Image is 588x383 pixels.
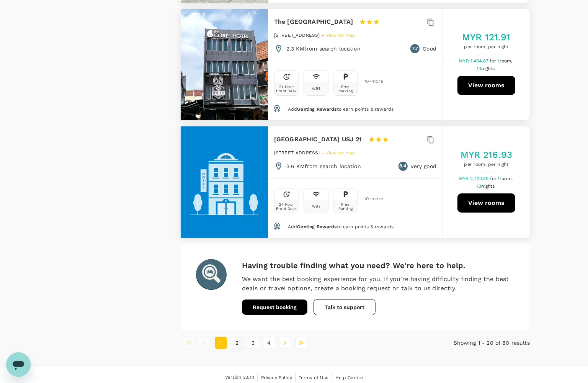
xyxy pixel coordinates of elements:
[295,337,307,349] button: Go to last page
[326,33,356,38] span: View on map
[312,204,320,208] div: Wifi
[461,149,513,161] h5: MYR 216.93
[490,58,497,64] span: for
[411,162,436,170] p: Very good
[326,150,356,155] span: View on map
[215,337,227,349] button: page 1
[326,32,356,38] a: View on map
[490,176,498,181] span: for
[399,162,406,170] span: 8.4
[297,106,336,112] span: Genting Rewards
[274,16,353,27] h6: The [GEOGRAPHIC_DATA]
[299,375,329,380] span: Terms of Use
[459,58,490,64] span: MYR 1,464.67
[457,76,515,95] button: View rooms
[335,85,356,93] div: Free Parking
[261,375,292,380] span: Privacy Policy
[297,224,336,229] span: Genting Rewards
[288,224,394,229] span: Add to earn points & rewards
[364,196,376,201] span: 10 + more
[274,150,320,155] span: [STREET_ADDRESS]
[274,33,320,38] span: [STREET_ADDRESS]
[322,33,326,38] span: -
[247,337,259,349] button: Go to page 3
[286,162,361,170] p: 3.6 KM from search location
[288,106,394,112] span: Add to earn points & rewards
[462,43,511,51] span: per room, per night
[500,176,513,181] span: room,
[457,193,515,213] button: View rooms
[462,31,511,43] h5: MYR 121.91
[322,150,326,155] span: -
[364,79,376,84] span: 10 + more
[461,161,513,169] span: per room, per night
[286,45,361,52] p: 2.3 KM from search location
[279,337,291,349] button: Go to next page
[225,374,255,381] span: Version 3.51.1
[412,45,418,52] span: 7.7
[326,149,356,155] a: View on map
[477,183,496,189] span: 13
[482,183,495,189] span: nights
[498,176,514,181] span: 1
[482,66,495,71] span: nights
[274,134,362,145] h6: [GEOGRAPHIC_DATA] USJ 21
[477,66,496,71] span: 13
[335,202,356,211] div: Free Parking
[276,85,297,93] div: 24 Hour Front Desk
[276,202,297,211] div: 24 Hour Front Desk
[261,373,292,382] a: Privacy Policy
[335,375,363,380] span: Help Centre
[263,337,275,349] button: Go to page 4
[312,87,320,91] div: Wifi
[335,373,363,382] a: Help Centre
[242,275,514,293] p: We want the best booking experience for you. If you're having difficulty finding the best deals o...
[500,58,513,64] span: room,
[498,58,514,64] span: 1
[181,337,413,349] nav: pagination navigation
[314,299,376,315] button: Talk to support
[231,337,243,349] button: Go to page 2
[459,176,490,181] span: MYR 2,700.36
[413,339,530,347] p: Showing 1 - 20 of 80 results
[299,373,329,382] a: Terms of Use
[242,259,514,272] h6: Having trouble finding what you need? We're here to help.
[423,45,436,52] p: Good
[242,300,307,315] button: Request booking
[6,352,31,377] iframe: Button to launch messaging window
